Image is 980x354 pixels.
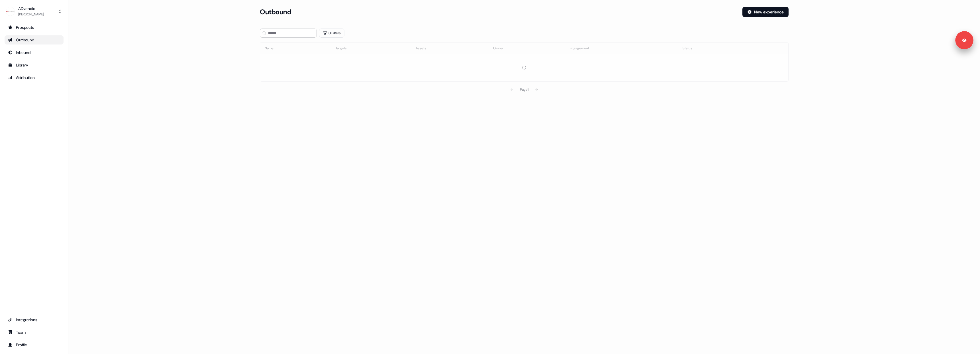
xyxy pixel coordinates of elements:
[18,11,44,17] div: [PERSON_NAME]
[5,5,64,18] button: ADvendio[PERSON_NAME]
[5,315,64,324] a: Go to integrations
[742,7,789,17] button: New experience
[5,340,64,349] a: Go to profile
[8,37,60,43] div: Outbound
[8,62,60,68] div: Library
[5,60,64,70] a: Go to templates
[260,8,291,16] h3: Outbound
[8,50,60,55] div: Inbound
[5,48,64,57] a: Go to Inbound
[8,75,60,80] div: Attribution
[8,329,60,335] div: Team
[5,73,64,82] a: Go to attribution
[5,35,64,44] a: Go to outbound experience
[319,29,344,38] button: 0 Filters
[8,317,60,323] div: Integrations
[8,342,60,348] div: Profile
[5,328,64,337] a: Go to team
[8,25,60,30] div: Prospects
[18,6,44,11] div: ADvendio
[5,23,64,32] a: Go to prospects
